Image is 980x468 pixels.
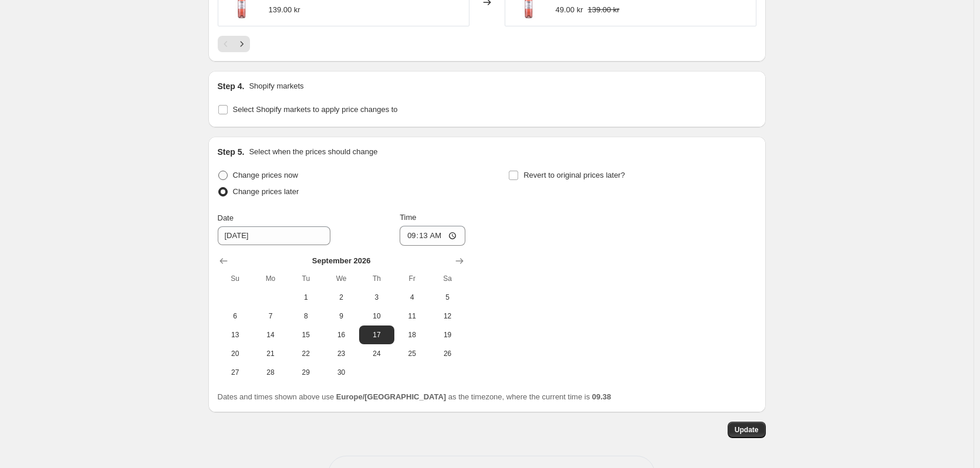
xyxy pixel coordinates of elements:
[394,288,430,307] button: Friday September 4 2026
[328,349,354,358] span: 23
[233,187,299,196] span: Change prices later
[215,253,232,269] button: Show previous month, August 2026
[430,344,465,363] button: Saturday September 26 2026
[258,349,283,358] span: 21
[218,80,245,92] h2: Step 4.
[253,325,288,344] button: Monday September 14 2026
[399,330,425,340] span: 18
[556,4,583,16] div: 49.00 kr
[293,330,319,340] span: 15
[293,274,319,283] span: Tu
[430,288,465,307] button: Saturday September 5 2026
[288,344,323,363] button: Tuesday September 22 2026
[323,363,359,382] button: Wednesday September 30 2026
[222,330,248,340] span: 13
[253,344,288,363] button: Monday September 21 2026
[359,307,394,325] button: Thursday September 10 2026
[434,311,460,321] span: 12
[359,269,394,288] th: Thursday
[222,368,248,377] span: 27
[399,349,425,358] span: 25
[253,363,288,382] button: Monday September 28 2026
[218,392,611,401] span: Dates and times shown above use as the timezone, where the current time is
[218,344,253,363] button: Sunday September 20 2026
[269,4,300,16] div: 139.00 kr
[293,311,319,321] span: 8
[400,213,416,222] span: Time
[233,171,298,179] span: Change prices now
[735,425,759,435] span: Update
[218,307,253,325] button: Sunday September 6 2026
[222,349,248,358] span: 20
[233,105,398,114] span: Select Shopify markets to apply price changes to
[434,274,460,283] span: Sa
[253,269,288,288] th: Monday
[249,80,303,92] p: Shopify markets
[451,253,468,269] button: Show next month, October 2026
[430,269,465,288] th: Saturday
[218,146,245,158] h2: Step 5.
[253,307,288,325] button: Monday September 7 2026
[288,363,323,382] button: Tuesday September 29 2026
[323,288,359,307] button: Wednesday September 2 2026
[293,349,319,358] span: 22
[364,274,390,283] span: Th
[394,307,430,325] button: Friday September 11 2026
[523,171,625,179] span: Revert to original prices later?
[328,368,354,377] span: 30
[394,325,430,344] button: Friday September 18 2026
[218,269,253,288] th: Sunday
[288,325,323,344] button: Tuesday September 15 2026
[400,226,465,246] input: 12:00
[399,274,425,283] span: Fr
[364,330,390,340] span: 17
[328,293,354,302] span: 2
[328,311,354,321] span: 9
[359,325,394,344] button: Thursday September 17 2026
[328,274,354,283] span: We
[359,288,394,307] button: Thursday September 3 2026
[364,311,390,321] span: 10
[218,226,330,245] input: 9/17/2025
[288,288,323,307] button: Tuesday September 1 2026
[394,344,430,363] button: Friday September 25 2026
[323,307,359,325] button: Wednesday September 9 2026
[336,392,446,401] b: Europe/[GEOGRAPHIC_DATA]
[258,311,283,321] span: 7
[592,392,611,401] b: 09.38
[434,349,460,358] span: 26
[258,330,283,340] span: 14
[430,325,465,344] button: Saturday September 19 2026
[434,293,460,302] span: 5
[222,274,248,283] span: Su
[249,146,377,158] p: Select when the prices should change
[288,269,323,288] th: Tuesday
[234,36,250,52] button: Next
[218,325,253,344] button: Sunday September 13 2026
[218,213,234,222] span: Date
[293,368,319,377] span: 29
[258,368,283,377] span: 28
[288,307,323,325] button: Tuesday September 8 2026
[399,293,425,302] span: 4
[222,311,248,321] span: 6
[323,344,359,363] button: Wednesday September 23 2026
[258,274,283,283] span: Mo
[218,36,250,52] nav: Pagination
[728,422,766,438] button: Update
[364,293,390,302] span: 3
[323,325,359,344] button: Wednesday September 16 2026
[359,344,394,363] button: Thursday September 24 2026
[587,4,619,16] strike: 139.00 kr
[328,330,354,340] span: 16
[430,307,465,325] button: Saturday September 12 2026
[434,330,460,340] span: 19
[399,311,425,321] span: 11
[364,349,390,358] span: 24
[218,363,253,382] button: Sunday September 27 2026
[323,269,359,288] th: Wednesday
[293,293,319,302] span: 1
[394,269,430,288] th: Friday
